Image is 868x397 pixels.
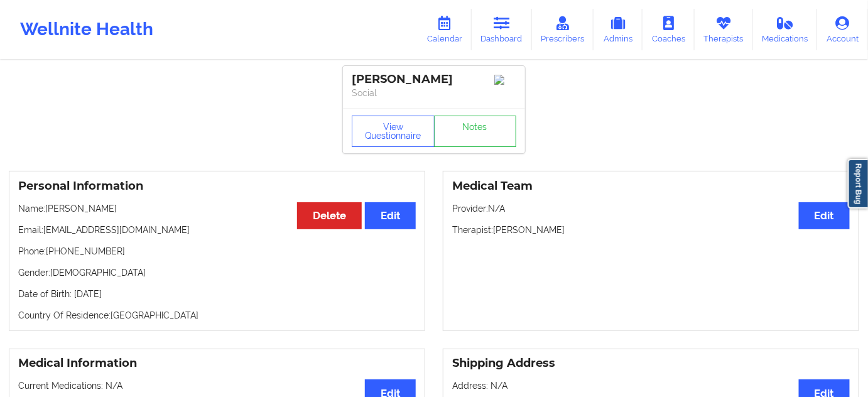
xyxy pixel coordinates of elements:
p: Address: N/A [452,379,850,392]
a: Medications [753,9,818,50]
p: Current Medications: N/A [18,379,416,392]
button: Delete [297,202,362,229]
a: Report Bug [848,159,868,209]
a: Admins [594,9,643,50]
h3: Shipping Address [452,356,850,371]
button: Edit [365,202,416,229]
img: Image%2Fplaceholer-image.png [494,75,516,85]
p: Gender: [DEMOGRAPHIC_DATA] [18,266,416,279]
h3: Medical Team [452,179,850,193]
p: Therapist: [PERSON_NAME] [452,224,850,236]
p: Email: [EMAIL_ADDRESS][DOMAIN_NAME] [18,224,416,236]
p: Provider: N/A [452,202,850,215]
h3: Personal Information [18,179,416,193]
a: Calendar [418,9,472,50]
p: Name: [PERSON_NAME] [18,202,416,215]
a: Account [817,9,868,50]
a: Notes [434,116,517,147]
p: Phone: [PHONE_NUMBER] [18,245,416,258]
p: Country Of Residence: [GEOGRAPHIC_DATA] [18,309,416,322]
h3: Medical Information [18,356,416,371]
p: Date of Birth: [DATE] [18,288,416,300]
a: Therapists [695,9,753,50]
button: Edit [799,202,850,229]
div: [PERSON_NAME] [352,72,516,87]
button: View Questionnaire [352,116,435,147]
a: Dashboard [472,9,532,50]
p: Social [352,87,516,99]
a: Coaches [643,9,695,50]
a: Prescribers [532,9,594,50]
